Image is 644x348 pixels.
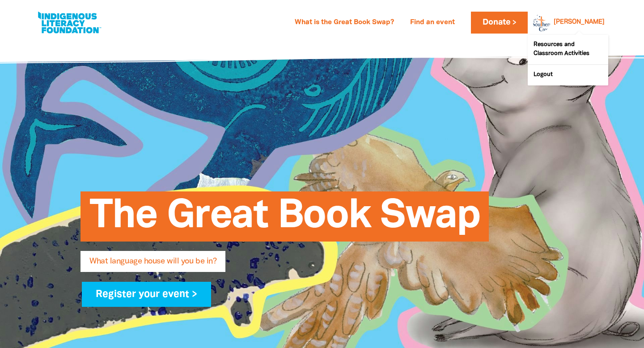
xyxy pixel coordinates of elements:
span: The Great Book Swap [89,198,480,242]
a: Register your event > [82,282,211,307]
a: Donate [471,12,527,34]
a: Logout [528,65,608,85]
span: What language house will you be in? [89,258,216,272]
a: What is the Great Book Swap? [289,16,399,30]
a: Find an event [405,16,460,30]
a: Resources and Classroom Activities [528,35,608,64]
a: [PERSON_NAME] [554,19,605,25]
